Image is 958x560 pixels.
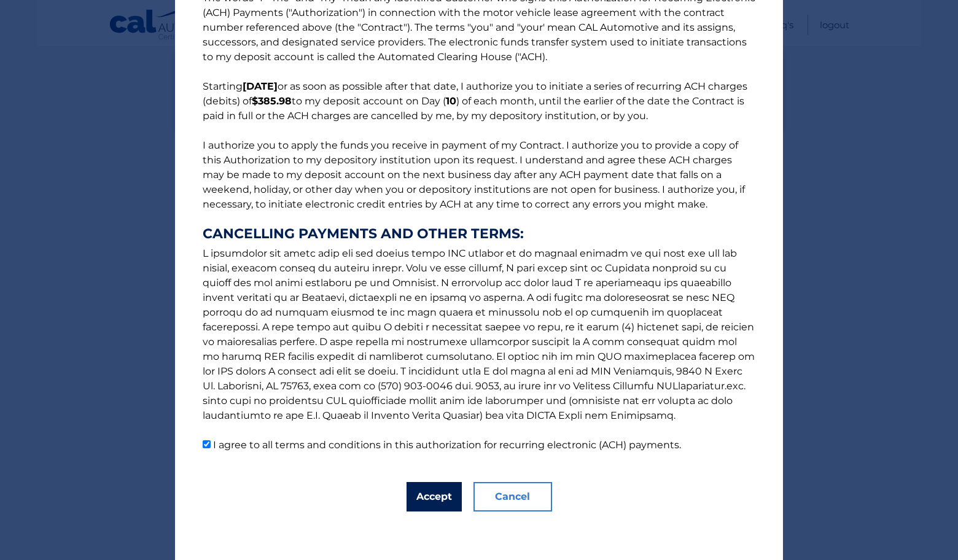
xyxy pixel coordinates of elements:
button: Cancel [473,482,552,511]
b: $385.98 [252,95,292,107]
button: Accept [407,482,462,511]
label: I agree to all terms and conditions in this authorization for recurring electronic (ACH) payments. [213,439,681,451]
b: [DATE] [243,80,278,92]
b: 10 [446,95,456,107]
strong: CANCELLING PAYMENTS AND OTHER TERMS: [203,227,755,241]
